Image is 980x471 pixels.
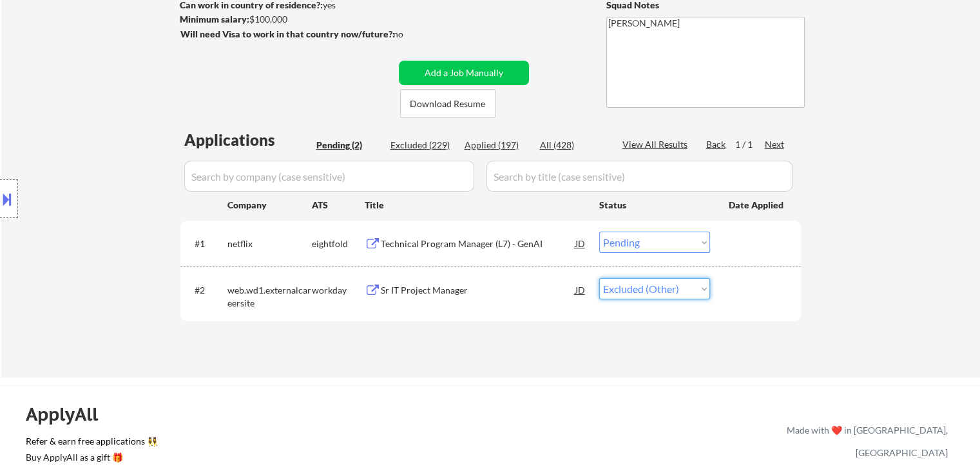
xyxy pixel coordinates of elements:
div: Technical Program Manager (L7) - GenAI [381,237,575,250]
div: Sr IT Project Manager [381,284,575,297]
div: Made with ❤️ in [GEOGRAPHIC_DATA], [GEOGRAPHIC_DATA] [782,419,948,464]
div: Applied (197) [465,139,529,152]
strong: Will need Visa to work in that country now/future?: [180,28,395,39]
div: Pending (2) [316,139,381,152]
div: 1 / 1 [735,138,765,151]
div: ATS [312,199,365,212]
div: Next [765,138,785,151]
input: Search by title (case sensitive) [486,161,793,192]
button: Add a Job Manually [399,61,529,85]
div: Company [227,199,312,212]
a: Refer & earn free applications 👯‍♀️ [26,437,517,450]
div: workday [312,284,365,297]
div: Title [365,199,587,212]
div: All (428) [540,139,604,152]
div: View All Results [622,138,691,151]
div: Applications [184,132,312,148]
div: no [393,28,430,41]
div: ApplyAll [26,403,113,425]
div: eightfold [312,237,365,250]
strong: Minimum salary: [180,14,249,25]
div: web.wd1.externalcareersite [227,284,312,309]
div: Status [599,193,710,216]
button: Download Resume [400,89,495,118]
div: Date Applied [729,199,785,212]
div: Excluded (229) [390,139,455,152]
div: Back [706,138,727,151]
div: $100,000 [180,13,394,26]
div: JD [574,232,587,255]
a: Buy ApplyAll as a gift 🎁 [26,450,155,466]
input: Search by company (case sensitive) [184,161,474,192]
div: Buy ApplyAll as a gift 🎁 [26,453,155,462]
div: JD [574,278,587,301]
div: netflix [227,237,312,250]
